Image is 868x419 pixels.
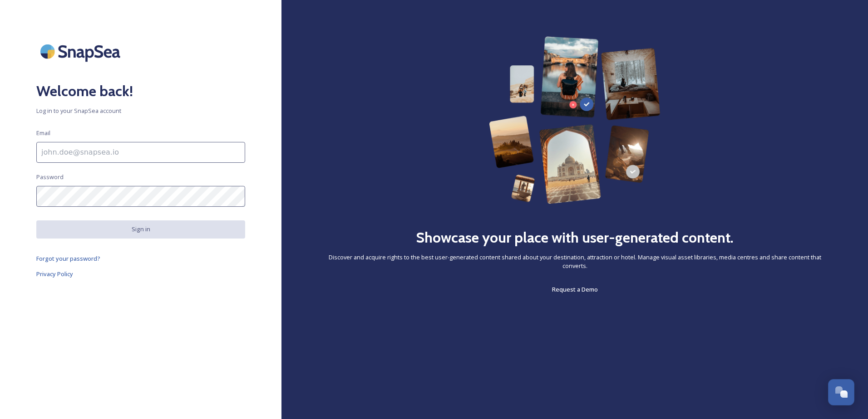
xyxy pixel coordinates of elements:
[36,129,50,137] span: Email
[828,379,854,405] button: Open Chat
[36,173,64,181] span: Password
[36,254,100,263] span: Forgot your password?
[552,284,598,295] a: Request a Demo
[36,36,127,67] img: SnapSea Logo
[318,253,832,270] span: Discover and acquire rights to the best user-generated content shared about your destination, att...
[552,285,598,293] span: Request a Demo
[36,268,245,279] a: Privacy Policy
[36,220,245,238] button: Sign in
[36,142,245,163] input: john.doe@snapsea.io
[416,227,734,248] h2: Showcase your place with user-generated content.
[36,270,73,278] span: Privacy Policy
[36,107,245,115] span: Log in to your SnapSea account
[36,80,245,102] h2: Welcome back!
[36,253,245,264] a: Forgot your password?
[489,36,660,204] img: 63b42ca75bacad526042e722_Group%20154-p-800.png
